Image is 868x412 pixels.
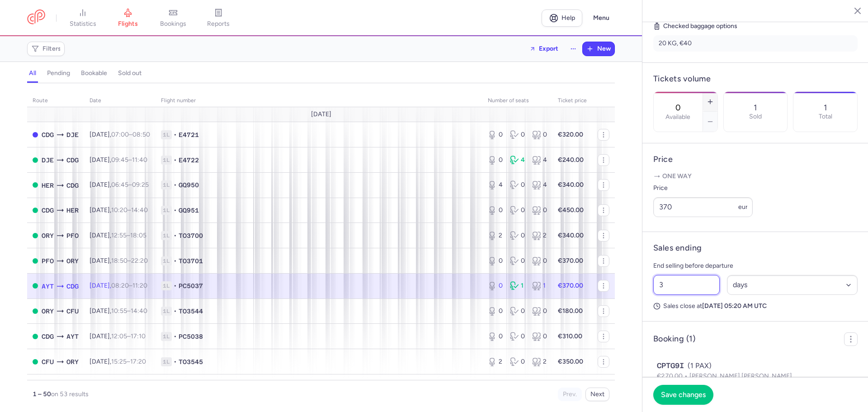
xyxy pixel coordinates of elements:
button: New [583,42,614,56]
div: 0 [510,180,525,189]
span: AYT [66,331,79,341]
div: 4 [532,156,547,165]
div: 0 [510,357,525,366]
a: flights [105,8,151,28]
span: 1L [161,231,172,240]
span: HER [66,205,79,215]
button: Prev. [558,388,582,401]
button: CPTG9I(1 PAX)€270.00[PERSON_NAME] [PERSON_NAME] [657,360,854,381]
span: 1L [161,256,172,265]
span: CDG [42,331,54,341]
span: – [111,206,148,214]
h4: all [29,69,36,77]
time: 18:50 [111,257,127,265]
button: Save changes [653,385,713,405]
span: [PERSON_NAME] [PERSON_NAME] [689,372,792,380]
span: 1L [161,156,172,165]
span: [DATE], [90,358,146,365]
span: TO3544 [179,307,203,316]
div: 0 [510,130,525,139]
span: GQ951 [179,206,199,215]
span: – [111,156,147,164]
div: 2 [488,231,503,240]
div: 0 [532,206,547,215]
strong: €320.00 [558,131,583,138]
span: 1L [161,206,172,215]
div: 2 [488,357,503,366]
div: 1 [510,281,525,290]
strong: €370.00 [558,257,583,265]
time: 11:40 [132,156,147,164]
span: • [174,281,177,290]
div: 4 [532,180,547,189]
a: bookings [151,8,196,28]
span: – [111,358,146,365]
span: • [174,130,177,139]
span: – [111,181,149,189]
span: 1L [161,307,172,316]
span: CFU [42,357,54,367]
span: – [111,257,148,265]
button: Menu [588,9,615,27]
h5: Checked baggage options [653,21,858,32]
h4: sold out [118,69,142,77]
span: ORY [66,256,79,266]
span: PC5037 [179,281,203,290]
p: 1 [754,103,757,112]
span: ORY [66,357,79,367]
span: Help [561,14,575,21]
p: Sales close at [653,302,858,310]
span: CDG [42,205,54,215]
span: DJE [42,155,54,165]
time: 18:05 [130,232,146,239]
span: Filters [42,45,61,52]
span: E4721 [179,130,199,139]
time: 17:10 [131,332,146,340]
span: [DATE], [90,156,147,164]
span: CDG [66,180,79,190]
strong: €370.00 [558,282,583,289]
span: • [174,357,177,366]
th: route [27,94,84,108]
span: • [174,206,177,215]
strong: €310.00 [558,332,582,340]
div: 0 [510,206,525,215]
span: [DATE], [90,232,146,239]
li: 20 KG, €40 [653,35,858,52]
h4: pending [47,69,70,77]
span: – [111,282,147,289]
span: bookings [160,20,186,28]
div: 0 [488,256,503,265]
span: TO3545 [179,357,203,366]
time: 11:20 [132,282,147,289]
div: 0 [488,307,503,316]
strong: 1 – 50 [33,390,51,398]
strong: €340.00 [558,232,584,239]
time: 10:55 [111,307,127,315]
span: GQ950 [179,180,199,189]
input: ## [653,275,720,295]
a: Help [542,9,582,27]
div: 0 [532,256,547,265]
span: – [111,332,146,340]
span: PFO [42,256,54,266]
span: CDG [42,130,54,140]
h4: Price [653,154,858,165]
div: 0 [532,307,547,316]
span: [DATE], [90,206,148,214]
time: 14:40 [131,206,148,214]
span: – [111,307,147,315]
a: CitizenPlane red outlined logo [27,9,45,26]
button: Next [585,388,609,401]
p: 1 [824,103,827,112]
span: • [174,156,177,165]
div: 0 [510,332,525,341]
span: TO3701 [179,256,203,265]
span: 1L [161,332,172,341]
p: End selling before departure [653,260,858,271]
h4: bookable [81,69,107,77]
time: 09:25 [132,181,149,189]
span: [DATE], [90,257,148,265]
div: 2 [532,357,547,366]
input: --- [653,197,753,217]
